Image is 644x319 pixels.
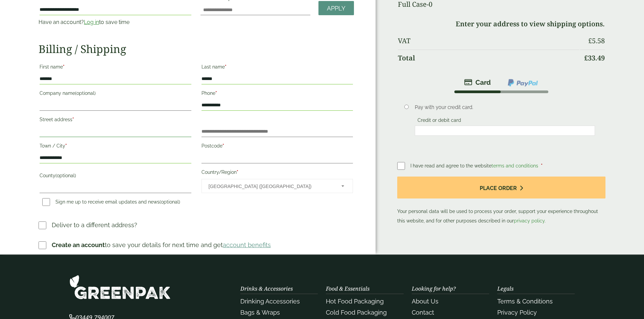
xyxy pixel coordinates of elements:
label: Sign me up to receive email updates and news [40,199,183,207]
label: Postcode [201,141,353,153]
abbr: required [225,64,226,70]
img: GreenPak Supplies [69,275,171,299]
label: Company name [40,88,191,100]
a: About Us [412,298,438,305]
img: ppcp-gateway.png [507,78,539,87]
span: (optional) [160,199,180,205]
th: Total [398,50,579,66]
label: Credit or debit card [415,117,464,125]
a: Bags & Wraps [240,309,280,316]
label: County [40,171,191,182]
th: VAT [398,33,579,49]
iframe: Secure card payment input frame [417,128,593,134]
span: Country/Region [201,179,353,193]
a: terms and conditions [492,163,538,168]
a: Privacy Policy [497,309,537,316]
span: £ [584,53,588,62]
label: Town / City [40,141,191,153]
span: (optional) [75,90,96,96]
a: Terms & Conditions [497,298,553,305]
p: Pay with your credit card. [415,104,595,111]
abbr: required [63,64,65,70]
p: Your personal data will be used to process your order, support your experience throughout this we... [397,177,605,225]
a: Hot Food Packaging [326,298,384,305]
span: United Kingdom (UK) [209,179,332,193]
td: Enter your address to view shipping options. [398,16,604,32]
a: Contact [412,309,434,316]
span: Apply [327,5,345,12]
a: Drinking Accessories [240,298,300,305]
abbr: required [237,169,238,175]
img: stripe.png [464,78,491,86]
span: I have read and agree to the website [410,163,540,168]
label: Street address [40,115,191,126]
abbr: required [541,163,543,168]
bdi: 33.49 [584,53,605,62]
p: to save your details for next time and get [52,240,271,249]
button: Place order [397,177,605,198]
abbr: required [65,143,67,149]
p: Deliver to a different address? [52,220,137,230]
a: Log in [84,19,99,25]
bdi: 5.58 [588,36,605,45]
input: Sign me up to receive email updates and news(optional) [42,198,50,206]
label: First name [40,62,191,74]
label: Last name [201,62,353,74]
abbr: required [215,90,217,96]
label: Phone [201,88,353,100]
h2: Billing / Shipping [39,43,354,55]
label: Country/Region [201,167,353,179]
p: Have an account? to save time [39,18,192,26]
a: Cold Food Packaging [326,309,387,316]
strong: Create an account [52,241,105,248]
a: Apply [318,1,354,16]
abbr: required [222,143,224,149]
abbr: required [72,117,74,122]
a: account benefits [223,241,271,248]
span: (optional) [55,173,76,178]
span: £ [588,36,592,45]
a: privacy policy [514,218,545,223]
